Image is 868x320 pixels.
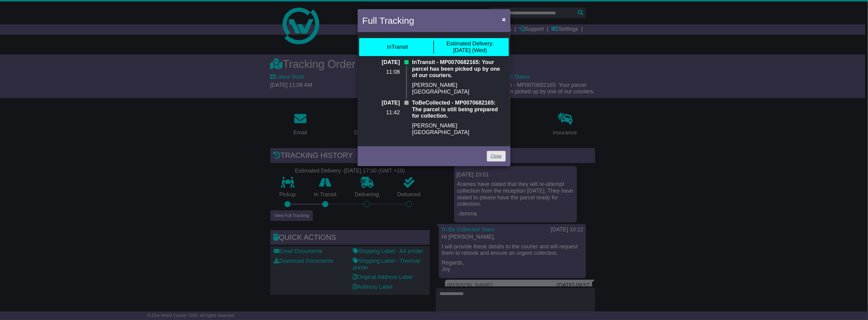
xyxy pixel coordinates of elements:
[387,44,408,51] div: InTransit
[502,16,506,23] span: ×
[362,59,400,66] p: [DATE]
[412,123,506,136] p: [PERSON_NAME][GEOGRAPHIC_DATA]
[362,14,414,27] h4: Full Tracking
[412,59,506,79] p: InTransit - MP0070682165: Your parcel has been picked up by one of our couriers.
[412,100,506,119] p: ToBeCollected - MP0070682165: The parcel is still being prepared for collection.
[362,100,400,106] p: [DATE]
[362,69,400,76] p: 11:08
[362,109,400,116] p: 11:42
[447,41,494,54] div: [DATE] (Wed)
[447,41,494,47] span: Estimated Delivery:
[499,13,509,26] button: Close
[487,151,506,162] a: Close
[412,82,506,95] p: [PERSON_NAME][GEOGRAPHIC_DATA]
